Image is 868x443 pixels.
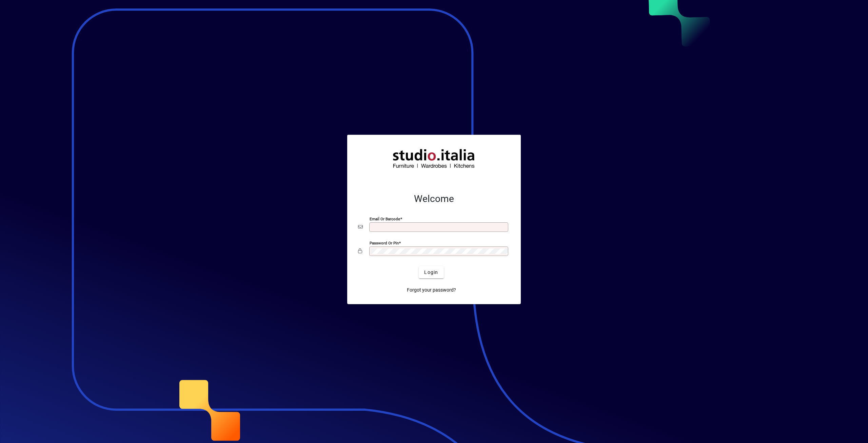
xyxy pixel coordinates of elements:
a: Forgot your password? [404,284,459,296]
mat-label: Email or Barcode [370,217,400,221]
mat-label: Password or Pin [370,241,399,245]
h2: Welcome [358,193,510,205]
button: Login [419,266,443,278]
span: Forgot your password? [407,287,456,294]
span: Login [424,269,438,276]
